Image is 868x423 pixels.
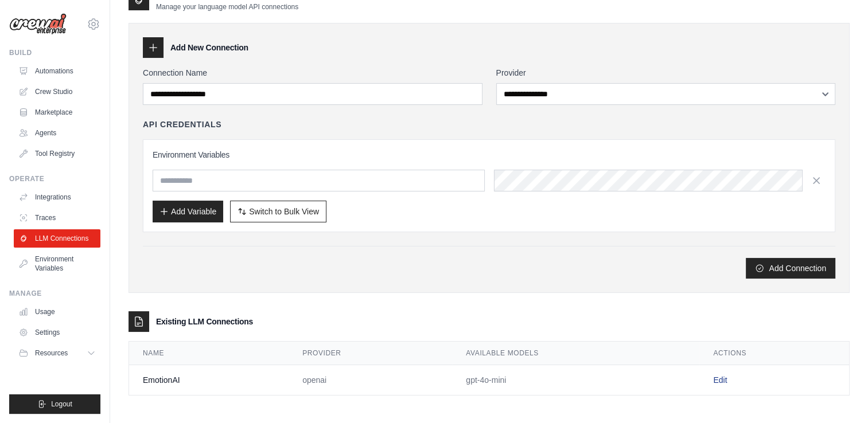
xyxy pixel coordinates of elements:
a: Crew Studio [14,83,100,101]
th: Name [129,342,289,365]
label: Connection Name [143,67,482,79]
button: Add Variable [153,201,223,222]
p: Manage your language model API connections [156,2,298,11]
div: Operate [9,174,100,183]
button: Add Connection [746,258,835,279]
td: EmotionAI [129,365,289,395]
a: Environment Variables [14,250,100,277]
a: LLM Connections [14,229,100,248]
h3: Add New Connection [170,42,248,53]
a: Agents [14,124,100,142]
img: Logo [9,13,67,35]
th: Actions [699,342,849,365]
button: Switch to Bulk View [230,201,326,222]
a: Settings [14,323,100,342]
label: Provider [496,67,836,79]
span: Logout [51,399,72,409]
a: Traces [14,209,100,227]
td: openai [289,365,452,395]
button: Logout [9,394,100,414]
h3: Existing LLM Connections [156,316,253,327]
h3: Environment Variables [153,149,826,160]
a: Edit [713,375,727,385]
button: Resources [14,344,100,362]
th: Provider [289,342,452,365]
div: Manage [9,289,100,298]
a: Integrations [14,188,100,206]
h4: API Credentials [143,119,221,130]
span: Resources [35,348,68,358]
span: Switch to Bulk View [249,206,319,217]
td: gpt-4o-mini [452,365,699,395]
iframe: Chat Widget [811,368,868,423]
a: Usage [14,303,100,321]
a: Marketplace [14,103,100,122]
div: Build [9,48,100,57]
th: Available Models [452,342,699,365]
a: Tool Registry [14,144,100,163]
a: Automations [14,62,100,80]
